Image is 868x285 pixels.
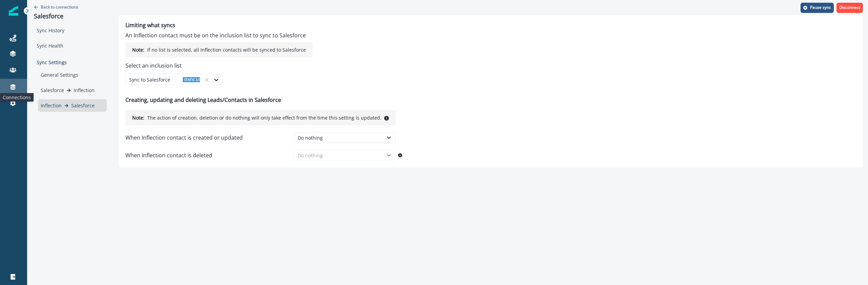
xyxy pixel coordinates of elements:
p: Salesforce [71,102,95,109]
h2: Limiting what syncs [125,22,313,29]
p: Disconnect [839,5,860,10]
img: Inflection [9,6,18,16]
div: General Settings [38,69,107,81]
p: Inflection [74,87,95,94]
p: Sync Settings [34,56,107,69]
p: When Inflection contact is deleted [125,151,212,159]
button: Go back [34,4,78,10]
p: Salesforce [41,87,64,94]
h2: Creating, updating and deleting Leads/Contacts in Salesforce [125,97,396,103]
p: Select an inclusion list [125,61,313,70]
div: Sync Health [34,39,107,52]
p: Inflection [41,102,62,109]
p: Note: [132,46,144,53]
div: Do nothing [298,134,380,141]
p: Back to connections [41,4,78,10]
p: When Inflection contact is created or updated [125,133,243,142]
p: An Inflection contact must be on the inclusion list to sync to Salesforce [125,31,313,39]
p: Salesforce [34,13,107,20]
p: The action of creation, deletion or do nothing will only take effect from the time this setting i... [147,114,381,121]
div: Sync History [34,24,107,37]
button: Pause sync [801,3,834,13]
button: Disconnect [836,3,863,13]
p: If no list is selected, all Inflection contacts will be synced to Salesforce [147,46,306,53]
p: Pause sync [810,5,831,10]
p: Note: [132,114,144,121]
